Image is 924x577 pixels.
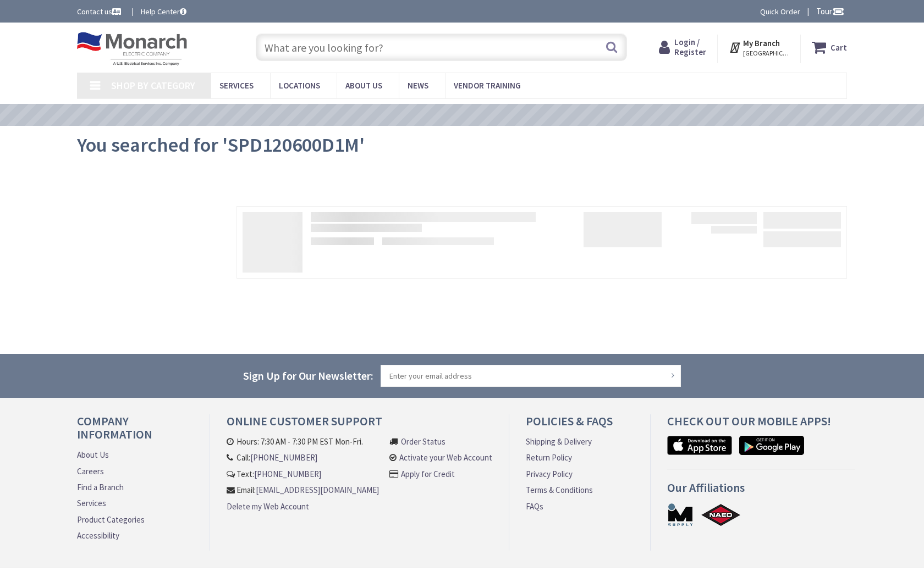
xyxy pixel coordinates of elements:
a: Shipping & Delivery [526,436,592,447]
h4: Check out Our Mobile Apps! [667,414,855,436]
span: [GEOGRAPHIC_DATA], [GEOGRAPHIC_DATA] [743,49,790,58]
span: About Us [345,80,382,91]
a: [EMAIL_ADDRESS][DOMAIN_NAME] [256,484,379,496]
a: [PHONE_NUMBER] [254,468,321,480]
a: Careers [77,465,104,477]
a: Product Categories [77,514,145,525]
li: Hours: 7:30 AM - 7:30 PM EST Mon-Fri. [227,436,379,447]
img: Monarch Electric Company [77,32,187,66]
a: Cart [812,37,847,57]
a: Apply for Credit [401,468,455,480]
li: Text: [227,468,379,480]
span: Login / Register [674,37,706,57]
a: Order Status [401,436,446,447]
a: Accessibility [77,530,119,541]
strong: Cart [831,37,847,57]
a: Login / Register [659,37,706,57]
div: My Branch [GEOGRAPHIC_DATA], [GEOGRAPHIC_DATA] [729,37,790,57]
a: Quick Order [760,6,800,17]
strong: My Branch [743,38,780,48]
span: Sign Up for Our Newsletter: [243,369,373,382]
h4: Our Affiliations [667,481,855,502]
span: News [408,80,428,91]
a: VIEW OUR VIDEO TRAINING LIBRARY [358,109,549,121]
a: Return Policy [526,452,572,463]
span: Locations [279,80,320,91]
span: Services [219,80,254,91]
span: You searched for 'SPD120600D1M' [77,132,365,157]
a: MSUPPLY [667,502,694,527]
a: NAED [701,502,741,527]
a: Terms & Conditions [526,484,593,496]
span: Vendor Training [454,80,521,91]
h4: Online Customer Support [227,414,492,436]
input: Enter your email address [381,365,681,387]
h4: Company Information [77,414,193,449]
span: Shop By Category [111,79,195,92]
a: FAQs [526,501,543,512]
a: Services [77,497,106,509]
h4: Policies & FAQs [526,414,634,436]
li: Email: [227,484,379,496]
a: About Us [77,449,109,461]
a: Contact us [77,6,123,17]
a: Privacy Policy [526,468,573,480]
a: Delete my Web Account [227,501,309,512]
a: Help Center [141,6,186,17]
input: What are you looking for? [256,34,627,61]
a: Activate your Web Account [399,452,492,463]
li: Call: [227,452,379,463]
a: [PHONE_NUMBER] [250,452,317,463]
a: Find a Branch [77,481,124,493]
span: Tour [816,6,844,16]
